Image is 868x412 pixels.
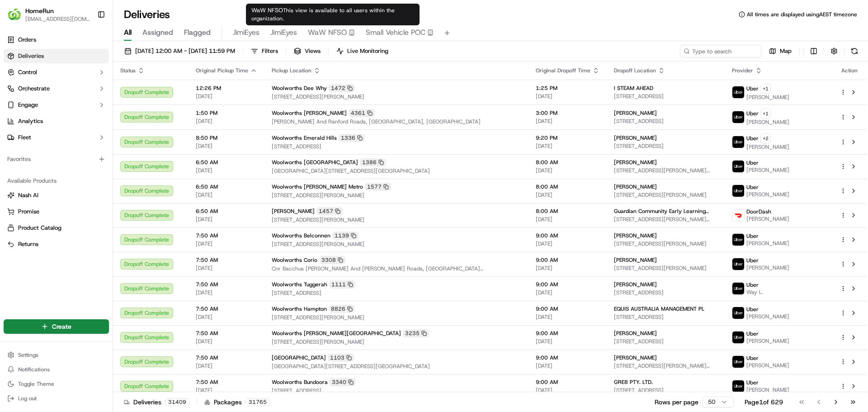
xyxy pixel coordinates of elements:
[746,313,789,320] span: [PERSON_NAME]
[780,47,792,55] span: Map
[732,307,744,319] img: uber-new-logo.jpeg
[732,258,744,270] img: uber-new-logo.jpeg
[732,161,744,172] img: uber-new-logo.jpeg
[332,232,359,240] div: 1139
[760,84,771,94] button: +1
[272,216,521,223] span: [STREET_ADDRESS][PERSON_NAME]
[4,221,109,235] button: Product Catalog
[196,265,257,272] span: [DATE]
[614,256,657,264] span: [PERSON_NAME]
[746,306,759,313] span: Uber
[536,379,599,386] span: 9:00 AM
[536,256,599,264] span: 9:00 AM
[614,289,718,296] span: [STREET_ADDRESS]
[18,191,38,199] span: Nash AI
[25,15,90,23] span: [EMAIL_ADDRESS][DOMAIN_NAME]
[196,167,257,174] span: [DATE]
[329,280,355,289] div: 1111
[536,387,599,394] span: [DATE]
[18,366,50,373] span: Notifications
[196,67,248,74] span: Original Pickup Time
[746,118,789,126] span: [PERSON_NAME]
[732,67,753,74] span: Provider
[272,354,326,361] span: [GEOGRAPHIC_DATA]
[536,330,599,337] span: 9:00 AM
[614,330,657,337] span: [PERSON_NAME]
[135,47,235,55] span: [DATE] 12:00 AM - [DATE] 11:59 PM
[329,84,355,92] div: 1472
[272,118,521,125] span: [PERSON_NAME] And Ranford Roads, [GEOGRAPHIC_DATA], [GEOGRAPHIC_DATA]
[746,330,759,337] span: Uber
[4,363,109,376] button: Notifications
[349,109,375,117] div: 4361
[196,313,257,321] span: [DATE]
[536,85,599,92] span: 1:25 PM
[18,351,38,359] span: Settings
[403,329,429,337] div: 3235
[536,208,599,215] span: 8:00 AM
[360,158,386,166] div: 1386
[272,159,358,166] span: Woolworths [GEOGRAPHIC_DATA]
[614,240,718,247] span: [STREET_ADDRESS][PERSON_NAME]
[614,305,704,313] span: EQUIS AUSTRALIA MANAGEMENT PL
[614,67,656,74] span: Dropoff Location
[536,305,599,313] span: 9:00 AM
[614,232,657,239] span: [PERSON_NAME]
[196,159,257,166] span: 6:50 AM
[614,362,718,369] span: [STREET_ADDRESS][PERSON_NAME][PERSON_NAME]
[536,265,599,272] span: [DATE]
[7,208,105,216] a: Promise
[196,354,257,361] span: 7:50 AM
[196,208,257,215] span: 6:50 AM
[272,305,327,313] span: Woolworths Hampton
[124,7,170,22] h1: Deliveries
[272,167,521,175] span: [GEOGRAPHIC_DATA][STREET_ADDRESS][GEOGRAPHIC_DATA]
[196,118,257,125] span: [DATE]
[732,356,744,368] img: uber-new-logo.jpeg
[732,86,744,98] img: uber-new-logo.jpeg
[732,185,744,197] img: uber-new-logo.jpeg
[272,256,317,264] span: Woolworths Corio
[746,166,789,174] span: [PERSON_NAME]
[746,232,759,240] span: Uber
[536,183,599,190] span: 8:00 AM
[614,183,657,190] span: [PERSON_NAME]
[272,93,521,100] span: [STREET_ADDRESS][PERSON_NAME]
[4,81,109,96] button: Orchestrate
[614,134,657,142] span: [PERSON_NAME]
[25,6,54,15] button: HomeRun
[196,183,257,190] span: 6:50 AM
[272,387,521,394] span: [STREET_ADDRESS]
[746,215,789,223] span: [PERSON_NAME]
[4,152,109,166] div: Favorites
[614,191,718,199] span: [STREET_ADDRESS][PERSON_NAME]
[18,240,38,248] span: Returns
[18,36,36,44] span: Orders
[760,133,771,143] button: +2
[7,7,22,22] img: HomeRun
[196,305,257,313] span: 7:50 AM
[746,257,759,264] span: Uber
[746,264,789,271] span: [PERSON_NAME]
[196,281,257,288] span: 7:50 AM
[196,289,257,296] span: [DATE]
[272,109,347,117] span: Woolworths [PERSON_NAME]
[319,256,345,264] div: 3308
[204,398,270,407] div: Packages
[262,47,278,55] span: Filters
[196,109,257,117] span: 1:50 PM
[4,65,109,80] button: Control
[4,114,109,128] a: Analytics
[272,379,328,386] span: Woolworths Bundoora
[614,387,718,394] span: [STREET_ADDRESS]
[52,322,71,331] span: Create
[272,363,521,370] span: [GEOGRAPHIC_DATA][STREET_ADDRESS][GEOGRAPHIC_DATA]
[614,208,718,215] span: Guardian Community Early Learning Centres
[732,136,744,148] img: uber-new-logo.jpeg
[165,398,189,406] div: 31409
[746,94,789,101] span: [PERSON_NAME]
[196,216,257,223] span: [DATE]
[247,45,282,57] button: Filters
[272,281,327,288] span: Woolworths Tuggerah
